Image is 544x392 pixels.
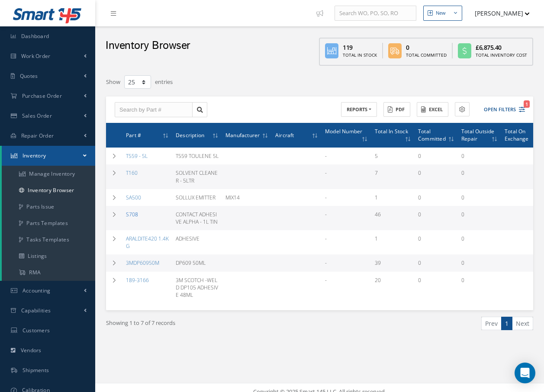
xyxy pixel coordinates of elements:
[172,254,222,271] td: DP609 50ML
[2,215,95,231] a: Parts Templates
[172,230,222,254] td: ADHESIVE
[325,276,327,284] span: -
[22,112,52,119] span: Sales Order
[2,248,95,264] a: Listings
[21,52,51,60] span: Work Order
[343,43,377,52] div: 119
[325,194,327,201] span: -
[172,164,222,189] td: SOLVENT CLEANER - 5LTR
[423,6,462,21] button: New
[2,182,95,199] a: Inventory Browser
[383,102,410,117] button: PDF
[126,194,141,201] a: SA500
[325,169,327,177] span: -
[2,166,95,182] a: Manage Inventory
[371,164,415,189] td: 7
[2,146,95,166] a: Inventory
[371,254,415,271] td: 39
[415,272,458,303] td: 0
[100,317,320,337] div: Showing 1 to 7 of 7 records
[415,206,458,230] td: 0
[325,127,362,135] span: Model Number
[126,131,141,139] span: Part #
[343,52,377,58] div: Total In Stock
[126,152,148,160] a: T559 - 5L
[23,327,50,334] span: Customers
[458,254,501,271] td: 0
[23,152,46,159] span: Inventory
[417,102,448,117] button: Excel
[458,230,501,254] td: 0
[2,199,95,215] a: Parts Issue
[415,189,458,206] td: 0
[23,287,51,294] span: Accounting
[371,230,415,254] td: 1
[524,100,530,108] span: 1
[476,103,525,117] button: Open Filters1
[172,272,222,303] td: 3M SCOTCH -WELD DP105 ADHESIVE 48ML
[21,32,49,40] span: Dashboard
[406,52,447,58] div: Total Committed
[406,43,447,52] div: 0
[415,164,458,189] td: 0
[20,72,38,80] span: Quotes
[415,230,458,254] td: 0
[375,127,408,135] span: Total In Stock
[172,206,222,230] td: CONTACT ADHESIVE ALPHA - 1L TIN
[325,152,327,160] span: -
[21,347,42,354] span: Vendors
[225,131,260,139] span: Manufacturer
[126,235,169,250] a: ARALDITE420 1.4KG
[335,6,416,21] input: Search WO, PO, SO, RO
[172,189,222,206] td: SOLLUX EMITTER
[476,52,527,58] div: Total Inventory Cost
[275,131,294,139] span: Aircraft
[126,259,159,267] a: 3MDP60950M
[371,148,415,164] td: 5
[476,43,527,52] div: £6,875.40
[458,164,501,189] td: 0
[415,148,458,164] td: 0
[21,132,54,139] span: Repair Order
[2,231,95,248] a: Tasks Templates
[515,363,535,383] div: Open Intercom Messenger
[115,102,193,118] input: Search by Part #
[126,276,149,284] a: 189-3166
[172,148,222,164] td: T559 TOULENE 5L
[415,254,458,271] td: 0
[458,206,501,230] td: 0
[501,317,512,330] a: 1
[467,5,530,22] button: [PERSON_NAME]
[458,189,501,206] td: 0
[106,39,190,52] h2: Inventory Browser
[21,307,51,314] span: Capabilities
[176,131,204,139] span: Description
[2,264,95,281] a: RMA
[461,127,495,142] span: Total Outside Repair
[458,148,501,164] td: 0
[418,127,446,142] span: Total Committed
[22,92,62,100] span: Purchase Order
[371,272,415,303] td: 20
[106,74,120,87] label: Show
[126,211,138,218] a: S708
[222,189,272,206] td: MIX14
[155,74,173,87] label: entries
[325,259,327,267] span: -
[371,189,415,206] td: 1
[341,102,377,117] button: REPORTS
[505,127,529,142] span: Total On Exchange
[371,206,415,230] td: 46
[126,169,138,177] a: T160
[23,366,49,374] span: Shipments
[436,10,446,17] div: New
[325,211,327,218] span: -
[458,272,501,303] td: 0
[325,235,327,242] span: -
